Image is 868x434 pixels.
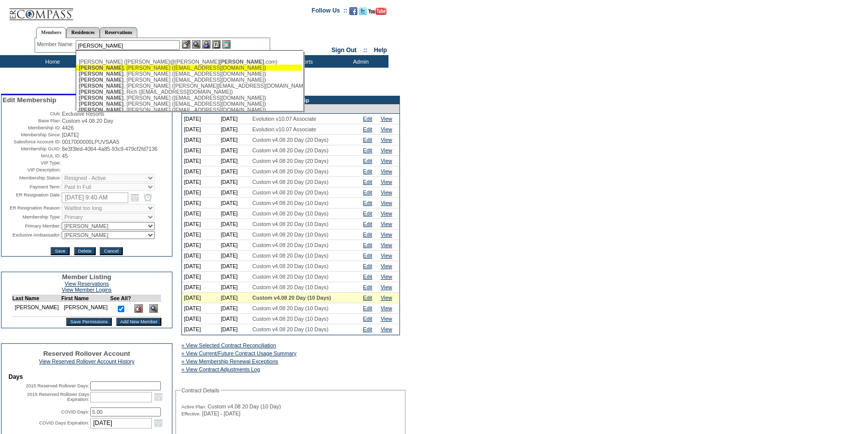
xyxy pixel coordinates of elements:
td: [DATE] [182,261,219,272]
img: View [192,40,200,49]
span: Member Listing [62,273,112,281]
td: [DATE] [219,240,251,251]
td: [DATE] [219,293,251,303]
span: Custom v4.08 20 Day (20 Days) [253,158,329,164]
td: [DATE] [182,282,219,293]
a: View [381,295,392,301]
span: [PERSON_NAME] [79,89,123,95]
a: View Reserved Rollover Account History [39,358,135,364]
a: View Reservations [65,281,109,287]
td: [DATE] [182,145,219,156]
a: Edit [363,158,372,164]
td: [DATE] [219,324,251,335]
a: » View Membership Renewal Exceptions [181,358,278,364]
img: Follow us on Twitter [359,7,367,15]
td: [DATE] [219,272,251,282]
a: Edit [363,221,372,227]
a: Residences [66,27,100,38]
div: Member Name: [37,40,76,49]
td: [DATE] [182,156,219,166]
input: Save Permissions [66,318,112,326]
a: » View Selected Contract Reconciliation [181,342,276,348]
span: Custom v4.08 20 Day (10 Day) [207,403,281,409]
a: View [381,316,392,322]
img: Subscribe to our YouTube Channel [368,8,386,15]
a: View [381,253,392,259]
a: View [381,210,392,216]
td: [DATE] [219,219,251,230]
img: b_edit.gif [182,40,190,49]
a: View [381,200,392,206]
input: Save [51,247,69,255]
span: [PERSON_NAME] [79,101,123,107]
a: Edit [363,137,372,143]
a: Edit [363,126,372,132]
span: Custom v4.08 20 Day (20 Days) [253,168,329,174]
input: Cancel [100,247,122,255]
span: [PERSON_NAME] [79,107,123,113]
div: , Rich ([EMAIL_ADDRESS][DOMAIN_NAME]) [79,89,299,95]
a: View [381,326,392,332]
a: View [381,232,392,238]
td: MAUL ID: [3,153,61,159]
td: [DATE] [219,124,251,135]
a: View [381,189,392,195]
td: Membership Since: [3,132,61,138]
td: ER Resignation Reason: [3,204,61,212]
a: Edit [363,326,372,332]
td: [DATE] [182,324,219,335]
span: Exclusive Resorts [62,111,104,117]
td: Admin [331,55,388,68]
span: Custom v4.08 20 Day (10 Days) [253,274,329,280]
td: Home [23,55,80,68]
a: View [381,179,392,185]
a: Edit [363,179,372,185]
a: Edit [363,274,372,280]
td: [DATE] [182,272,219,282]
span: Custom v4.08 20 Day (10 Days) [253,263,329,269]
span: Custom v4.08 20 Day (10 Days) [253,316,329,322]
a: View [381,284,392,290]
td: VIP Type: [3,160,61,166]
td: [DATE] [182,114,219,124]
td: Membership GUID: [3,146,61,152]
span: Custom v4.08 20 Day (10 Days) [253,242,329,248]
td: Primary Member: [3,222,61,230]
a: View [381,168,392,174]
span: Evolution v10.07 Associate [253,126,316,132]
span: [DATE] [62,132,79,138]
td: [DATE] [182,293,219,303]
td: [DATE] [219,135,251,145]
td: [DATE] [182,251,219,261]
label: COVID Days: [61,409,89,414]
span: Custom v4.08 20 Day (10 Days) [253,284,329,290]
td: [DATE] [182,303,219,314]
a: Edit [363,232,372,238]
span: Custom v4.08 20 Day (10 Days) [253,232,329,238]
td: [PERSON_NAME] [61,302,110,317]
span: [DATE] - [DATE] [202,410,241,416]
img: Become our fan on Facebook [349,7,357,15]
span: Custom v4.08 20 Day (10 Days) [253,200,329,206]
td: [DATE] [182,314,219,324]
span: Custom v4.08 20 Day (10 Days) [253,253,329,259]
img: b_calculator.gif [222,40,231,49]
a: Reservations [100,27,137,38]
a: Edit [363,189,372,195]
div: , [PERSON_NAME] ([EMAIL_ADDRESS][DOMAIN_NAME]) [79,65,299,71]
td: [DATE] [182,240,219,251]
td: [DATE] [182,230,219,240]
td: [PERSON_NAME] [12,302,61,317]
div: , [PERSON_NAME] ([EMAIL_ADDRESS][DOMAIN_NAME]) [79,95,299,101]
a: View [381,305,392,311]
a: Open the time view popup. [142,192,153,203]
a: Open the calendar popup. [153,391,164,402]
td: [DATE] [219,251,251,261]
td: [DATE] [219,314,251,324]
div: , [PERSON_NAME] ([EMAIL_ADDRESS][DOMAIN_NAME]) [79,77,299,83]
span: Custom v4.08 20 Day (10 Days) [253,295,331,301]
span: Evolution v10.07 Associate [253,116,316,122]
a: View [381,221,392,227]
td: [DATE] [182,219,219,230]
label: 2015 Reserved Rollover Days Expiration: [27,392,89,402]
